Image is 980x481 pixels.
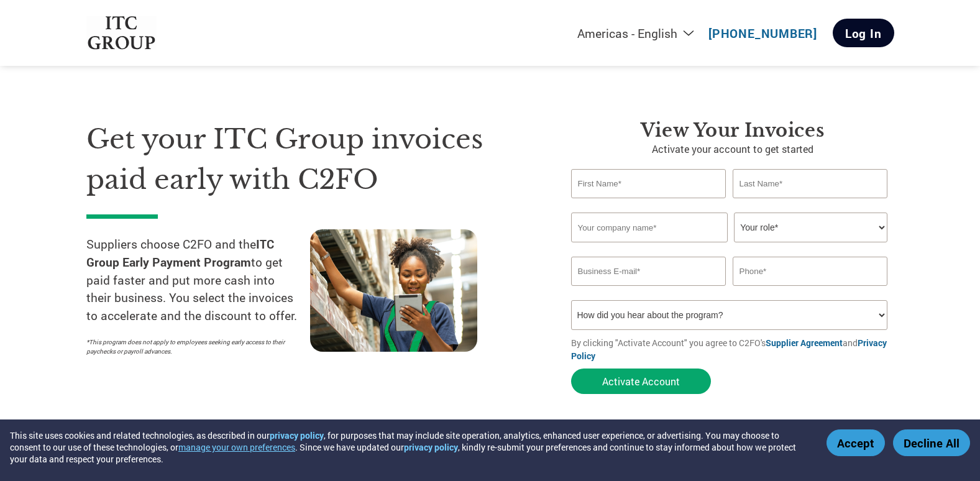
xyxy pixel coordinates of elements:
[733,169,888,198] input: Last Name*
[827,429,885,456] button: Accept
[270,429,324,441] a: privacy policy
[178,441,295,453] button: manage your own preferences
[734,213,887,242] select: Title/Role
[571,199,726,208] div: Invalid first name or first name is too long
[733,199,888,208] div: Invalid last name or last name is too long
[571,244,888,252] div: Invalid company name or company name is too long
[571,257,726,286] input: Invalid Email format
[571,287,726,295] div: Inavlid Email Address
[708,25,817,41] a: [PHONE_NUMBER]
[571,213,728,242] input: Your company name*
[86,119,534,199] h1: Get your ITC Group invoices paid early with C2FO
[571,337,887,362] a: Privacy Policy
[766,337,843,349] a: Supplier Agreement
[893,429,970,456] button: Decline All
[86,337,298,356] p: *This program does not apply to employees seeking early access to their paychecks or payroll adva...
[571,336,894,362] p: By clicking "Activate Account" you agree to C2FO's and
[86,16,157,50] img: ITC Group
[86,236,310,325] p: Suppliers choose C2FO and the to get paid faster and put more cash into their business. You selec...
[310,229,477,352] img: supply chain worker
[571,169,726,198] input: First Name*
[571,369,711,394] button: Activate Account
[833,19,894,47] a: Log In
[571,142,894,157] p: Activate your account to get started
[733,287,888,295] div: Inavlid Phone Number
[571,119,894,142] h3: View Your Invoices
[404,441,458,453] a: privacy policy
[10,429,808,465] div: This site uses cookies and related technologies, as described in our , for purposes that may incl...
[733,257,888,286] input: Phone*
[86,236,274,270] strong: ITC Group Early Payment Program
